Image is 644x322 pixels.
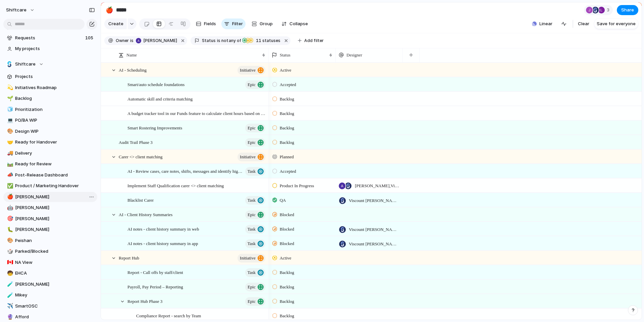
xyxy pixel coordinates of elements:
[578,21,589,27] span: Clear
[245,167,265,176] button: Task
[7,138,12,146] div: 🤝
[6,292,13,298] button: 🧪
[280,96,294,103] span: Backlog
[279,18,311,29] button: Collapse
[245,210,265,219] button: Epic
[127,283,183,290] span: Payroll, Pay Period – Reporting
[294,36,328,45] button: Add filter
[15,183,95,189] span: Product / Marketing Handover
[245,124,265,132] button: Epic
[280,284,294,290] span: Backlog
[280,240,294,247] span: Blocked
[237,153,265,161] button: initiative
[15,73,95,80] span: Projects
[245,297,265,306] button: Epic
[280,110,294,117] span: Backlog
[248,123,256,133] span: Epic
[127,80,184,88] span: Smart/auto schedule foundations
[346,52,362,58] span: Designer
[104,18,127,29] button: Create
[15,215,95,222] span: [PERSON_NAME]
[3,105,97,115] a: 🧊Prioritization
[3,59,97,69] button: Shiftcare
[355,183,400,189] span: [PERSON_NAME] , Viscount [PERSON_NAME]
[3,159,97,169] a: 🛤️Ready for Review
[127,268,183,276] span: Report - Call offs by staff/client
[129,37,135,44] button: is
[280,255,291,261] span: Active
[7,215,12,223] div: 🎯
[15,161,95,167] span: Ready for Review
[3,236,97,246] a: 🎨Peishan
[248,167,256,176] span: Task
[6,237,13,244] button: 🎨
[15,259,95,266] span: NA View
[3,279,97,289] a: 🧪[PERSON_NAME]
[3,225,97,235] a: 🐛[PERSON_NAME]
[3,312,97,322] div: 🔮Afford
[254,38,262,43] span: 11
[349,197,400,204] span: Viscount [PERSON_NAME]
[228,38,241,44] span: any of
[6,248,13,255] button: 🎲
[119,210,172,218] span: AI - Client History Summaries
[15,35,83,41] span: Requests
[108,21,123,27] span: Create
[7,313,12,321] div: 🔮
[280,139,294,146] span: Backlog
[280,125,294,131] span: Backlog
[15,45,95,52] span: My projects
[289,21,308,27] span: Collapse
[127,95,193,103] span: Automatic skill and criteria matching
[6,172,13,178] button: 📣
[237,254,265,263] button: initiative
[6,161,13,167] button: 🛤️
[3,137,97,147] a: 🤝Ready for Handover
[221,18,246,29] button: Filter
[3,148,97,158] a: 🚚Delivery
[3,246,97,256] div: 🎲Parked/Blocked
[617,5,638,15] button: Share
[7,270,12,277] div: 🧒
[15,314,95,320] span: Afford
[248,268,256,277] span: Task
[6,106,13,113] button: 🧊
[280,313,294,319] span: Backlog
[6,194,13,200] button: 🍎
[280,183,314,189] span: Product In Progress
[119,138,153,146] span: Audit Trail Phase 3
[3,257,97,268] div: 🇨🇦NA View
[3,33,97,43] a: Requests105
[7,106,12,113] div: 🧊
[280,269,294,276] span: Backlog
[3,203,97,213] a: 🤖[PERSON_NAME]
[204,21,216,27] span: Fields
[15,226,95,233] span: [PERSON_NAME]
[3,5,38,15] button: shiftcare
[621,7,634,13] span: Share
[7,117,12,124] div: 💻
[3,93,97,104] a: 🌱Backlog
[116,38,129,44] span: Owner
[7,204,12,212] div: 🤖
[7,237,12,244] div: 🎨
[6,226,13,233] button: 🐛
[248,196,256,205] span: Task
[280,298,294,305] span: Backlog
[3,290,97,300] a: 🧪Mikey
[280,168,296,175] span: Accepted
[15,106,95,113] span: Prioritization
[254,38,280,44] span: statuses
[3,192,97,202] div: 🍎[PERSON_NAME]
[3,170,97,180] div: 📣Post-Release Dashboard
[216,37,242,44] button: isnotany of
[3,83,97,93] a: 💫Initiatives Roadmap
[15,194,95,200] span: [PERSON_NAME]
[232,21,243,27] span: Filter
[248,18,276,29] button: Group
[248,210,256,219] span: Epic
[127,239,198,247] span: AI notes - client history summary in app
